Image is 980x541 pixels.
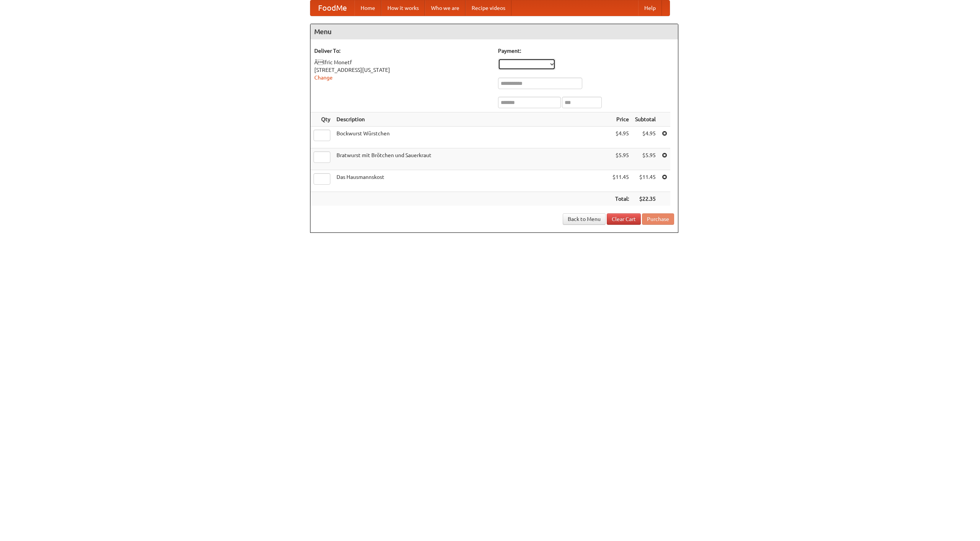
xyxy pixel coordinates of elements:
[354,0,381,16] a: Home
[314,66,490,74] div: [STREET_ADDRESS][US_STATE]
[609,112,632,127] th: Price
[632,148,659,170] td: $5.95
[425,0,465,16] a: Who we are
[609,127,632,148] td: $4.95
[333,127,609,148] td: Bockwurst Würstchen
[563,213,606,225] a: Back to Menu
[642,213,674,225] button: Purchase
[310,24,678,39] h4: Menu
[607,213,641,225] a: Clear Cart
[632,112,659,127] th: Subtotal
[333,148,609,170] td: Bratwurst mit Brötchen und Sauerkraut
[310,112,333,127] th: Qty
[632,170,659,192] td: $11.45
[638,0,662,16] a: Help
[314,47,490,55] h5: Deliver To:
[465,0,511,16] a: Recipe videos
[632,127,659,148] td: $4.95
[632,192,659,206] th: $22.35
[314,58,490,66] div: Ãlfric Monetf
[609,148,632,170] td: $5.95
[314,75,333,81] a: Change
[609,192,632,206] th: Total:
[333,170,609,192] td: Das Hausmannskost
[381,0,425,16] a: How it works
[609,170,632,192] td: $11.45
[498,47,674,55] h5: Payment:
[310,0,354,16] a: FoodMe
[333,112,609,127] th: Description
